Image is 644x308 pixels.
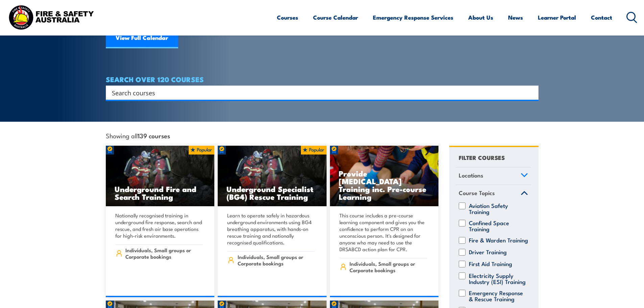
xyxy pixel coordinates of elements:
[459,171,483,180] span: Locations
[339,212,427,253] p: This course includes a pre-course learning component and gives you the confidence to perform CPR ...
[469,290,528,302] label: Emergency Response & Rescue Training
[113,88,525,97] form: Search form
[330,146,439,207] img: Low Voltage Rescue and Provide CPR
[339,169,430,200] h3: Provide [MEDICAL_DATA] Training inc. Pre-course Learning
[313,8,358,26] a: Course Calendar
[238,254,315,266] span: Individuals, Small groups or Corporate bookings
[106,28,178,48] a: View Full Calendar
[115,185,206,200] h3: Underground Fire and Search Training
[527,88,536,97] button: Search magnifier button
[218,146,327,207] img: Underground mine rescue
[508,8,523,26] a: News
[330,146,439,207] a: Provide [MEDICAL_DATA] Training inc. Pre-course Learning
[469,220,528,232] label: Confined Space Training
[112,88,524,98] input: Search input
[456,167,531,185] a: Locations
[373,8,453,26] a: Emergency Response Services
[106,146,215,207] a: Underground Fire and Search Training
[350,260,427,273] span: Individuals, Small groups or Corporate bookings
[459,188,495,197] span: Course Topics
[106,146,215,207] img: Underground mine rescue
[469,203,528,215] label: Aviation Safety Training
[277,8,298,26] a: Courses
[227,212,315,246] p: Learn to operate safely in hazardous underground environments using BG4 breathing apparatus, with...
[106,132,170,139] span: Showing all
[538,8,576,26] a: Learner Portal
[106,75,539,83] h4: SEARCH OVER 120 COURSES
[115,212,203,239] p: Nationally recognised training in underground fire response, search and rescue, and fresh air bas...
[469,273,528,285] label: Electricity Supply Industry (ESI) Training
[218,146,327,207] a: Underground Specialist (BG4) Rescue Training
[469,261,512,267] label: First Aid Training
[469,237,528,244] label: Fire & Warden Training
[138,131,170,140] strong: 139 courses
[125,247,203,260] span: Individuals, Small groups or Corporate bookings
[459,153,505,162] h4: FILTER COURSES
[591,8,612,26] a: Contact
[226,185,318,200] h3: Underground Specialist (BG4) Rescue Training
[468,8,493,26] a: About Us
[469,249,507,256] label: Driver Training
[456,185,531,203] a: Course Topics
